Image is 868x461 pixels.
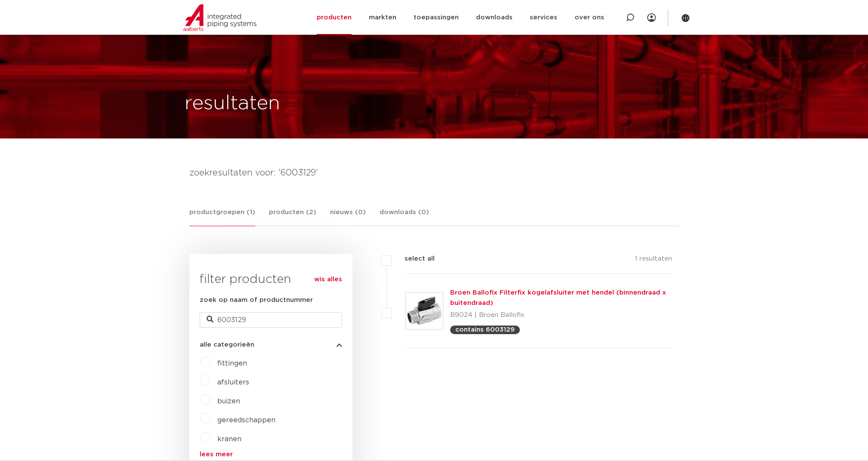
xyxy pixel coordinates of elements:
[189,207,255,226] a: productgroepen (1)
[269,207,316,226] a: producten (2)
[406,292,443,329] img: Thumbnail for Broen Ballofix Filterfix kogelafsluiter met hendel (binnendraad x buitendraad)
[450,308,673,322] p: B9024 | Broen Ballofix
[185,90,280,117] h1: resultaten
[200,451,342,458] a: lees meer
[217,398,240,405] a: buizen
[635,254,672,267] p: 1 resultaten
[200,341,342,348] button: alle categorieën
[217,360,247,367] a: fittingen
[200,341,254,348] span: alle categorieën
[200,312,342,328] input: zoeken
[455,326,515,333] p: contains 6003129
[217,417,275,424] a: gereedschappen
[189,166,679,180] h4: zoekresultaten voor: '6003129'
[200,295,313,305] label: zoek op naam of productnummer
[217,379,249,386] a: afsluiters
[200,271,342,288] h3: filter producten
[217,436,241,443] a: kranen
[330,207,366,226] a: nieuws (0)
[450,289,666,306] a: Broen Ballofix Filterfix kogelafsluiter met hendel (binnendraad x buitendraad)
[314,274,342,285] a: wis alles
[392,254,435,264] label: select all
[380,207,429,226] a: downloads (0)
